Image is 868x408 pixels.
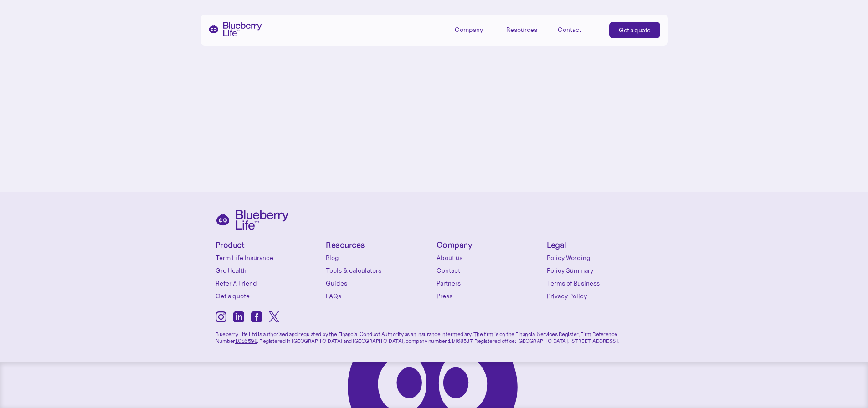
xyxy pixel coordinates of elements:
[235,337,257,344] a: 1016598
[437,253,543,262] a: About us
[547,266,653,275] a: Policy Summary
[558,22,599,37] a: Contact
[455,26,483,34] div: Company
[216,241,322,250] h4: Product
[326,291,432,301] a: FAQs
[547,241,653,250] h4: Legal
[558,26,581,34] div: Contact
[437,266,543,275] a: Contact
[547,253,653,262] a: Policy Wording
[547,291,653,301] a: Privacy Policy
[437,241,543,250] h4: Company
[437,291,543,301] a: Press
[208,22,262,36] a: home
[216,325,653,344] p: Blueberry Life Ltd is authorised and regulated by the Financial Conduct Authority as an Insurance...
[216,253,322,262] a: Term Life Insurance
[216,279,322,288] a: Refer A Friend
[506,26,537,34] div: Resources
[437,279,543,288] a: Partners
[609,22,660,38] a: Get a quote
[547,279,653,288] a: Terms of Business
[619,25,651,35] div: Get a quote
[326,279,432,288] a: Guides
[506,22,547,37] div: Resources
[326,241,432,250] h4: Resources
[326,253,432,262] a: Blog
[216,266,322,275] a: Gro Health
[326,266,432,275] a: Tools & calculators
[216,291,322,301] a: Get a quote
[455,22,496,37] div: Company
